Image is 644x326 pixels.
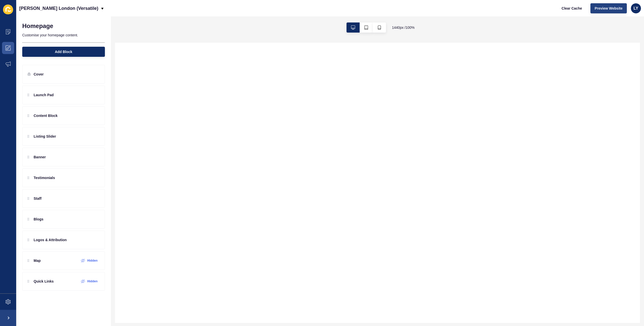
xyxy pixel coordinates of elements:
[34,113,58,118] p: Content Block
[34,237,67,242] p: Logos & Attribution
[87,259,98,263] label: Hidden
[590,3,627,13] button: Preview Website
[562,6,582,11] span: Clear Cache
[34,279,54,284] p: Quick Links
[34,72,44,77] p: Cover
[87,279,98,283] label: Hidden
[22,30,105,41] p: Customise your homepage content.
[634,6,638,11] span: LY
[34,258,41,263] p: Map
[34,217,43,222] p: Blogs
[34,175,55,180] p: Testimonials
[22,22,53,30] h1: Homepage
[34,134,56,139] p: Listing Slider
[34,92,54,97] p: Launch Pad
[55,49,72,54] span: Add Block
[595,6,623,11] span: Preview Website
[34,196,41,201] p: Staff
[34,155,46,160] p: Banner
[19,2,98,15] p: [PERSON_NAME] London (Versatile)
[392,25,415,30] span: 1440 px / 100 %
[557,3,586,13] button: Clear Cache
[22,47,105,57] button: Add Block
